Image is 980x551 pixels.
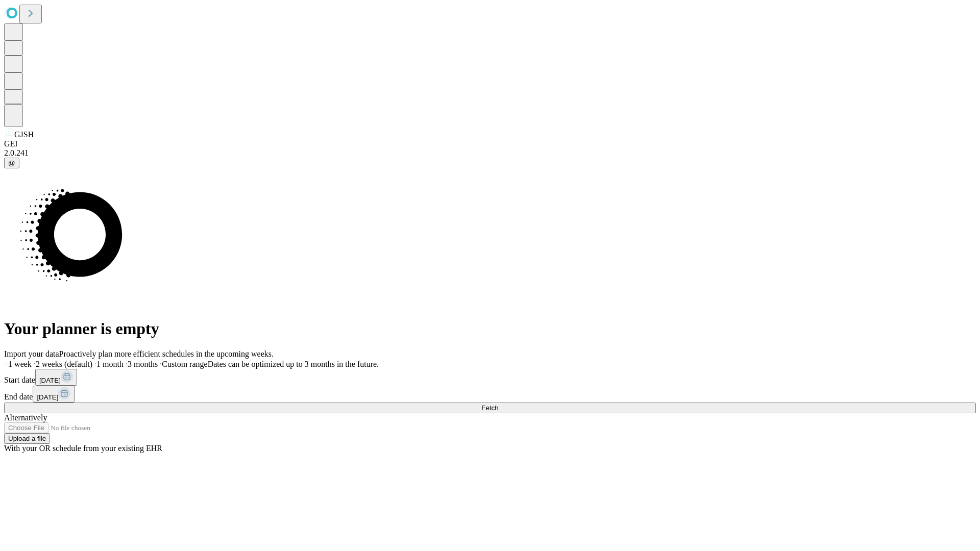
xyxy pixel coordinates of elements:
span: 2 weeks (default) [36,360,92,368]
span: @ [8,159,15,167]
span: Proactively plan more efficient schedules in the upcoming weeks. [59,349,274,358]
div: Start date [4,369,976,386]
span: GJSH [14,130,34,139]
div: 2.0.241 [4,148,976,158]
div: End date [4,386,976,403]
button: Fetch [4,403,976,413]
span: 3 months [128,360,158,368]
button: Upload a file [4,433,50,444]
span: Import your data [4,349,59,358]
span: With your OR schedule from your existing EHR [4,444,162,453]
div: GEI [4,139,976,148]
button: @ [4,158,19,168]
span: [DATE] [37,393,58,401]
button: [DATE] [33,386,75,403]
button: [DATE] [35,369,77,386]
span: 1 month [96,360,124,368]
span: 1 week [8,360,32,368]
span: Dates can be optimized up to 3 months in the future. [208,360,379,368]
h1: Your planner is empty [4,319,976,338]
span: Fetch [481,404,498,412]
span: Alternatively [4,413,47,422]
span: [DATE] [39,377,61,384]
span: Custom range [162,360,207,368]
